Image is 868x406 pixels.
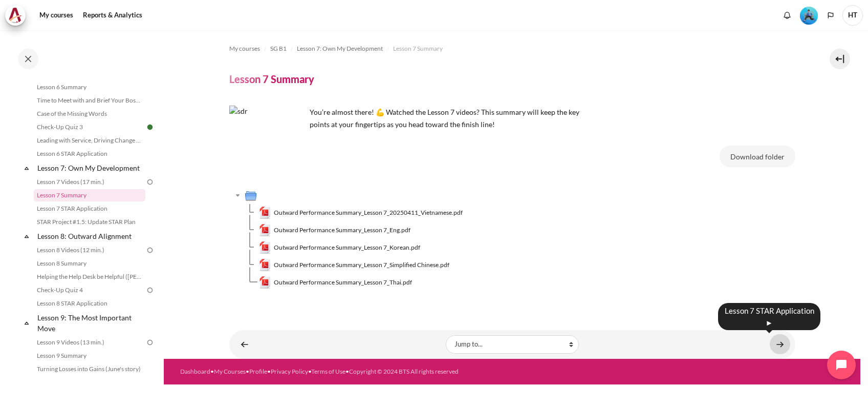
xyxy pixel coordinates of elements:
[823,8,838,23] button: Languages
[720,146,795,167] button: Download folder
[796,6,822,25] a: Level #3
[259,276,413,289] a: Outward Performance Summary_Lesson 7_Thai.pdfOutward Performance Summary_Lesson 7_Thai.pdf
[34,284,145,296] a: Check-Up Quiz 4
[349,368,459,375] a: Copyright © 2024 BTS All rights reserved
[259,259,271,271] img: Outward Performance Summary_Lesson 7_Simplified Chinese.pdf
[274,260,449,270] span: Outward Performance Summary_Lesson 7_Simplified Chinese.pdf
[36,311,145,335] a: Lesson 9: The Most Important Move
[34,134,145,147] a: Leading with Service, Driving Change (Pucknalin's Story)
[34,336,145,349] a: Lesson 9 Videos (13 min.)
[259,241,421,254] a: Outward Performance Summary_Lesson 7_Korean.pdfOutward Performance Summary_Lesson 7_Korean.pdf
[34,216,145,228] a: STAR Project #1.5: Update STAR Plan
[34,81,145,93] a: Lesson 6 Summary
[270,44,287,53] span: SG B1
[34,257,145,270] a: Lesson 8 Summary
[36,229,145,243] a: Lesson 8: Outward Alignment
[229,72,314,86] h4: Lesson 7 Summary
[311,368,345,375] a: Terms of Use
[297,43,383,55] a: Lesson 7: Own My Development
[145,123,155,132] img: Done
[34,148,145,160] a: Lesson 6 STAR Application
[34,189,145,201] a: Lesson 7 Summary
[259,207,271,219] img: Outward Performance Summary_Lesson 7_20250411_Vietnamese.pdf
[270,43,287,55] a: SG B1
[259,224,411,236] a: Outward Performance Summary_Lesson 7_Eng.pdfOutward Performance Summary_Lesson 7_Eng.pdf
[145,246,155,255] img: To do
[36,5,77,26] a: My courses
[718,303,820,330] div: Lesson 7 STAR Application ►
[259,207,463,219] a: Outward Performance Summary_Lesson 7_20250411_Vietnamese.pdfOutward Performance Summary_Lesson 7_...
[842,5,863,26] a: User menu
[36,161,145,175] a: Lesson 7: Own My Development
[274,226,410,235] span: Outward Performance Summary_Lesson 7_Eng.pdf
[259,224,271,236] img: Outward Performance Summary_Lesson 7_Eng.pdf
[34,176,145,188] a: Lesson 7 Videos (17 min.)
[229,43,260,55] a: My courses
[164,30,860,359] section: Content
[259,241,271,254] img: Outward Performance Summary_Lesson 7_Korean.pdf
[34,244,145,256] a: Lesson 8 Videos (12 min.)
[34,121,145,133] a: Check-Up Quiz 3
[234,334,255,354] a: ◄ Lesson 7 Videos (17 min.)
[249,368,267,375] a: Profile
[180,368,210,375] a: Dashboard
[259,259,450,271] a: Outward Performance Summary_Lesson 7_Simplified Chinese.pdfOutward Performance Summary_Lesson 7_S...
[779,8,795,23] div: Show notification window with no new notifications
[34,363,145,375] a: Turning Losses into Gains (June's story)
[274,208,463,217] span: Outward Performance Summary_Lesson 7_20250411_Vietnamese.pdf
[34,376,145,389] a: Master the Move
[21,163,32,173] span: Collapse
[34,350,145,362] a: Lesson 9 Summary
[310,108,579,129] span: You’re almost there! 💪 Watched the Lesson 7 videos? This summary will keep the key points at your...
[21,231,32,241] span: Collapse
[274,278,412,287] span: Outward Performance Summary_Lesson 7_Thai.pdf
[34,297,145,310] a: Lesson 8 STAR Application
[180,367,547,376] div: • • • • •
[34,271,145,283] a: Helping the Help Desk be Helpful ([PERSON_NAME]'s Story)
[842,5,863,26] span: HT
[229,44,260,53] span: My courses
[800,6,818,25] div: Level #3
[8,8,23,23] img: Architeck
[274,243,420,252] span: Outward Performance Summary_Lesson 7_Korean.pdf
[393,44,443,53] span: Lesson 7 Summary
[34,94,145,107] a: Time to Meet with and Brief Your Boss #1
[259,276,271,289] img: Outward Performance Summary_Lesson 7_Thai.pdf
[297,44,383,53] span: Lesson 7: Own My Development
[393,43,443,55] a: Lesson 7 Summary
[229,40,795,57] nav: Navigation bar
[145,338,155,347] img: To do
[34,108,145,120] a: Case of the Missing Words
[145,286,155,295] img: To do
[271,368,308,375] a: Privacy Policy
[34,202,145,215] a: Lesson 7 STAR Application
[21,318,32,328] span: Collapse
[5,5,31,26] a: Architeck Architeck
[229,106,306,182] img: sdr
[145,177,155,187] img: To do
[214,368,246,375] a: My Courses
[800,7,818,25] img: Level #3
[79,5,146,26] a: Reports & Analytics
